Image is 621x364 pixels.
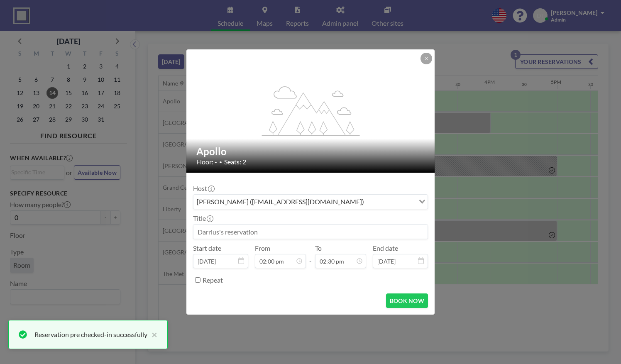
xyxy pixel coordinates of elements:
span: Floor: - [196,158,217,166]
span: [PERSON_NAME] ([EMAIL_ADDRESS][DOMAIN_NAME]) [195,196,366,207]
span: Seats: 2 [224,158,246,166]
label: Start date [193,244,221,252]
span: • [219,159,222,165]
label: To [315,244,322,252]
label: Host [193,184,214,193]
button: BOOK NOW [386,293,428,308]
label: End date [373,244,398,252]
span: - [309,247,312,265]
g: flex-grow: 1.2; [262,86,360,135]
input: Search for option [367,196,414,207]
label: From [255,244,270,252]
input: Darrius's reservation [193,225,428,239]
div: Reservation pre checked-in successfully [34,330,147,340]
label: Repeat [203,276,223,284]
button: close [147,330,157,340]
h2: Apollo [196,145,425,158]
label: Title [193,214,213,222]
div: Search for option [193,195,428,209]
